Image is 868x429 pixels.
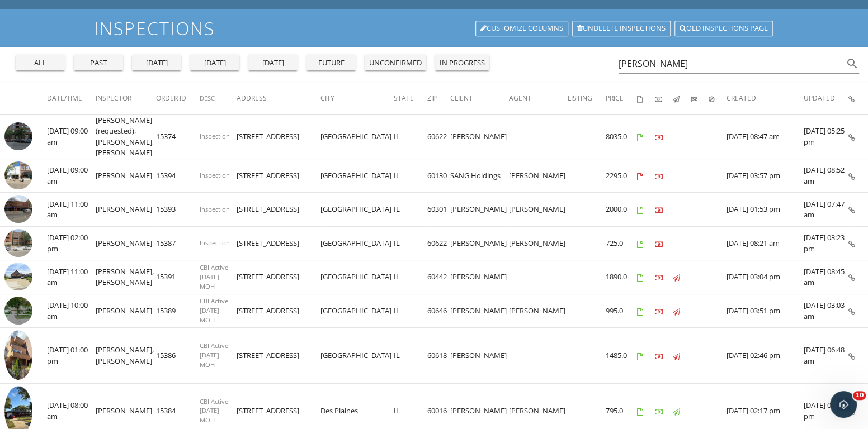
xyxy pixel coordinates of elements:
[509,193,568,227] td: [PERSON_NAME]
[96,260,156,294] td: [PERSON_NAME], [PERSON_NAME]
[237,193,320,227] td: [STREET_ADDRESS]
[237,83,320,114] th: Address: Not sorted.
[156,115,200,159] td: 15374
[606,226,637,260] td: 725.0
[606,294,637,328] td: 995.0
[132,55,181,70] button: [DATE]
[78,58,119,69] div: past
[394,328,427,383] td: IL
[509,294,568,328] td: [PERSON_NAME]
[4,229,32,257] img: streetview
[727,193,804,227] td: [DATE] 01:53 pm
[394,193,427,227] td: IL
[804,260,848,294] td: [DATE] 08:45 am
[450,294,509,328] td: [PERSON_NAME]
[394,93,414,103] span: State
[156,294,200,328] td: 15389
[509,226,568,260] td: [PERSON_NAME]
[47,226,96,260] td: [DATE] 02:00 pm
[156,193,200,227] td: 15393
[846,57,859,70] i: search
[4,297,32,325] img: streetview
[200,132,230,140] span: Inspection
[619,55,843,73] input: Search
[848,83,868,114] th: Inspection Details: Not sorted.
[320,226,394,260] td: [GEOGRAPHIC_DATA]
[237,159,320,193] td: [STREET_ADDRESS]
[427,294,450,328] td: 60646
[606,115,637,159] td: 8035.0
[369,58,422,69] div: unconfirmed
[606,193,637,227] td: 2000.0
[568,83,606,114] th: Listing: Not sorted.
[727,115,804,159] td: [DATE] 08:47 am
[394,159,427,193] td: IL
[320,115,394,159] td: [GEOGRAPHIC_DATA]
[311,58,351,69] div: future
[509,93,531,103] span: Agent
[237,328,320,383] td: [STREET_ADDRESS]
[655,83,673,114] th: Paid: Not sorted.
[804,226,848,260] td: [DATE] 03:23 pm
[4,161,32,189] img: streetview
[96,159,156,193] td: [PERSON_NAME]
[320,93,334,103] span: City
[427,83,450,114] th: Zip: Not sorted.
[727,83,804,114] th: Created: Not sorted.
[200,205,230,213] span: Inspection
[475,21,568,36] a: Customize Columns
[450,328,509,383] td: [PERSON_NAME]
[96,193,156,227] td: [PERSON_NAME]
[4,122,32,150] img: streetview
[853,391,866,400] span: 10
[450,83,509,114] th: Client: Not sorted.
[804,193,848,227] td: [DATE] 07:47 am
[673,83,691,114] th: Published: Not sorted.
[394,294,427,328] td: IL
[727,226,804,260] td: [DATE] 08:21 am
[136,58,177,69] div: [DATE]
[365,55,426,70] button: unconfirmed
[394,226,427,260] td: IL
[47,294,96,328] td: [DATE] 10:00 am
[200,239,230,247] span: Inspection
[156,159,200,193] td: 15394
[200,397,228,425] span: CBI Active [DATE] MOH
[568,93,592,103] span: Listing
[320,260,394,294] td: [GEOGRAPHIC_DATA]
[606,93,624,103] span: Price
[427,159,450,193] td: 60130
[94,18,774,38] h1: Inspections
[4,195,32,223] img: streetview
[4,330,32,380] img: 9551341%2Freports%2F1599a781-e0af-42b5-aea1-47a4e22a587c%2Fcover_photos%2FQ2g39bY2HzcN4Q8KZ7hZ%2F...
[450,159,509,193] td: SANG Holdings
[394,115,427,159] td: IL
[606,83,637,114] th: Price: Not sorted.
[96,294,156,328] td: [PERSON_NAME]
[427,328,450,383] td: 60618
[200,171,230,179] span: Inspection
[804,93,835,103] span: Updated
[253,58,293,69] div: [DATE]
[200,341,228,369] span: CBI Active [DATE] MOH
[20,58,60,69] div: all
[509,83,568,114] th: Agent: Not sorted.
[606,159,637,193] td: 2295.0
[156,226,200,260] td: 15387
[237,115,320,159] td: [STREET_ADDRESS]
[237,294,320,328] td: [STREET_ADDRESS]
[427,226,450,260] td: 60622
[450,93,473,103] span: Client
[804,83,848,114] th: Updated: Not sorted.
[47,83,96,114] th: Date/Time: Not sorted.
[450,115,509,159] td: [PERSON_NAME]
[248,55,298,70] button: [DATE]
[804,115,848,159] td: [DATE] 05:25 pm
[47,260,96,294] td: [DATE] 11:00 am
[674,21,773,36] a: Old inspections page
[427,115,450,159] td: 60622
[320,294,394,328] td: [GEOGRAPHIC_DATA]
[237,260,320,294] td: [STREET_ADDRESS]
[237,93,267,103] span: Address
[394,83,427,114] th: State: Not sorted.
